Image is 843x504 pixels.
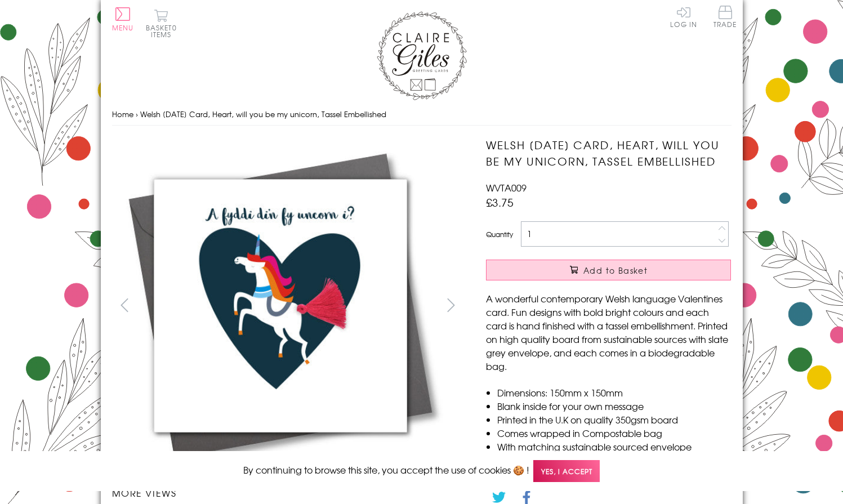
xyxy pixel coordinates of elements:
[112,292,137,318] button: prev
[486,181,527,194] span: WVTA009
[112,486,464,499] h3: More views
[486,194,514,210] span: £3.75
[486,292,731,373] p: A wonderful contemporary Welsh language Valentines card. Fun designs with bold bright colours and...
[486,137,731,170] h1: Welsh [DATE] Card, Heart, will you be my unicorn, Tassel Embellished
[111,137,449,475] img: Welsh Valentine's Day Card, Heart, will you be my unicorn, Tassel Embellished
[486,229,513,239] label: Quantity
[497,399,731,413] li: Blank inside for your own message
[486,260,731,280] button: Add to Basket
[713,6,737,30] a: Trade
[670,6,697,28] a: Log In
[438,292,463,318] button: next
[377,11,467,100] img: Claire Giles Greetings Cards
[146,9,177,38] button: Basket0 items
[533,460,600,482] span: Yes, I accept
[497,386,731,399] li: Dimensions: 150mm x 150mm
[713,6,737,28] span: Trade
[136,109,138,119] span: ›
[463,137,801,475] img: Welsh Valentine's Day Card, Heart, will you be my unicorn, Tassel Embellished
[140,109,386,119] span: Welsh [DATE] Card, Heart, will you be my unicorn, Tassel Embellished
[497,426,731,440] li: Comes wrapped in Compostable bag
[497,440,731,453] li: With matching sustainable sourced envelope
[112,103,732,126] nav: breadcrumbs
[583,265,648,276] span: Add to Basket
[112,109,133,119] a: Home
[497,413,731,426] li: Printed in the U.K on quality 350gsm board
[112,7,134,31] button: Menu
[112,23,134,33] span: Menu
[151,23,177,39] span: 0 items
